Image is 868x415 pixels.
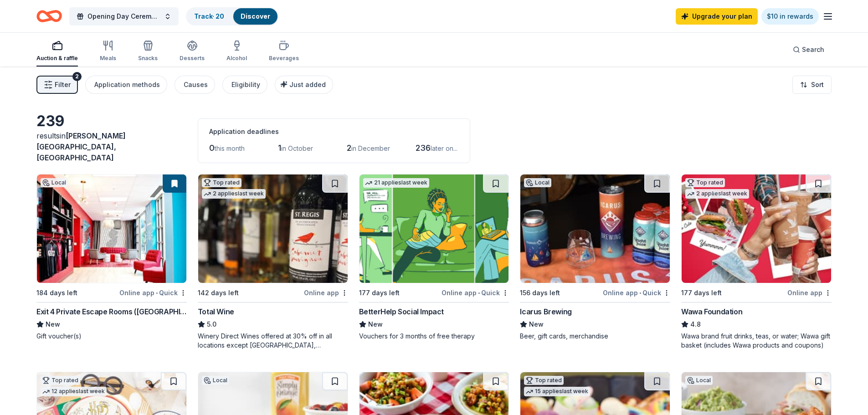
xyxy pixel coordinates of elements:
div: Online app Quick [119,287,187,298]
button: Just added [275,76,333,94]
a: Image for Total WineTop rated2 applieslast week142 days leftOnline appTotal Wine5.0Winery Direct ... [198,174,348,350]
div: Local [41,178,68,187]
a: Upgrade your plan [676,8,758,25]
a: $10 in rewards [761,8,819,25]
img: Image for Wawa Foundation [682,174,831,283]
div: BetterHelp Social Impact [359,306,444,317]
div: Desserts [180,55,205,62]
div: Eligibility [231,79,260,90]
div: Icarus Brewing [520,306,571,317]
a: Image for BetterHelp Social Impact21 applieslast week177 days leftOnline app•QuickBetterHelp Soci... [359,174,509,341]
span: Filter [55,79,71,90]
div: 15 applies last week [524,387,590,396]
span: • [478,289,480,297]
span: later on... [431,144,457,152]
button: Causes [175,76,215,94]
img: Image for Total Wine [198,174,348,283]
span: in October [281,144,313,152]
div: Meals [100,55,116,62]
span: 5.0 [207,319,216,330]
div: 21 applies last week [363,178,429,188]
span: this month [215,144,245,152]
button: Search [786,41,832,59]
div: Causes [184,79,208,90]
a: Image for Icarus BrewingLocal156 days leftOnline app•QuickIcarus BrewingNewBeer, gift cards, merc... [520,174,670,341]
div: Gift voucher(s) [36,332,187,341]
div: 2 applies last week [202,189,266,199]
div: Application methods [94,79,160,90]
div: Top rated [41,376,80,385]
div: Snacks [138,55,158,62]
div: Top rated [685,178,725,187]
div: Beer, gift cards, merchandise [520,332,670,341]
div: Alcohol [226,55,247,62]
span: New [46,319,60,330]
span: in December [351,144,390,152]
div: Beverages [269,55,299,62]
div: Wawa Foundation [681,306,742,317]
a: Track· 20 [194,12,224,20]
div: Application deadlines [209,126,459,137]
div: 239 [36,112,187,130]
div: 156 days left [520,287,560,298]
a: Image for Wawa FoundationTop rated2 applieslast week177 days leftOnline appWawa Foundation4.8Wawa... [681,174,832,350]
button: Meals [100,36,116,67]
div: Exit 4 Private Escape Rooms ([GEOGRAPHIC_DATA]) [36,306,187,317]
span: New [368,319,383,330]
span: [PERSON_NAME][GEOGRAPHIC_DATA], [GEOGRAPHIC_DATA] [36,131,126,162]
span: Sort [811,79,824,90]
div: results [36,130,187,163]
div: Auction & raffle [36,55,78,62]
span: 4.8 [690,319,701,330]
img: Image for BetterHelp Social Impact [360,174,509,283]
span: 2 [347,143,351,153]
div: 184 days left [36,287,77,298]
span: Search [802,44,824,55]
div: Winery Direct Wines offered at 30% off in all locations except [GEOGRAPHIC_DATA], [GEOGRAPHIC_DAT... [198,332,348,350]
div: Local [202,376,229,385]
span: Opening Day Ceremony - [DATE] [87,11,160,22]
img: Image for Exit 4 Private Escape Rooms (Toms River NJ) [37,174,186,283]
span: New [529,319,544,330]
button: Beverages [269,36,299,67]
div: Local [685,376,713,385]
div: 12 applies last week [41,387,107,396]
div: Online app Quick [603,287,670,298]
button: Sort [792,76,832,94]
div: Top rated [202,178,241,187]
button: Opening Day Ceremony - [DATE] [69,7,179,26]
button: Track· 20Discover [186,7,278,26]
button: Eligibility [222,76,267,94]
button: Desserts [180,36,205,67]
button: Filter2 [36,76,78,94]
div: Total Wine [198,306,234,317]
div: 142 days left [198,287,239,298]
button: Auction & raffle [36,36,78,67]
button: Alcohol [226,36,247,67]
div: Online app [304,287,348,298]
img: Image for Icarus Brewing [520,174,670,283]
span: 236 [416,143,431,153]
a: Home [36,5,62,27]
a: Discover [241,12,270,20]
div: 177 days left [359,287,400,298]
div: Vouchers for 3 months of free therapy [359,332,509,341]
span: 0 [209,143,215,153]
div: Online app Quick [442,287,509,298]
div: 2 applies last week [685,189,749,199]
div: 2 [72,72,82,81]
button: Snacks [138,36,158,67]
span: Just added [289,81,326,88]
span: 1 [278,143,281,153]
div: Online app [787,287,832,298]
div: Top rated [524,376,564,385]
div: 177 days left [681,287,722,298]
span: • [639,289,641,297]
span: • [156,289,158,297]
div: Wawa brand fruit drinks, teas, or water; Wawa gift basket (includes Wawa products and coupons) [681,332,832,350]
button: Application methods [85,76,167,94]
a: Image for Exit 4 Private Escape Rooms (Toms River NJ)Local184 days leftOnline app•QuickExit 4 Pri... [36,174,187,341]
span: in [36,131,126,162]
div: Local [524,178,551,187]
